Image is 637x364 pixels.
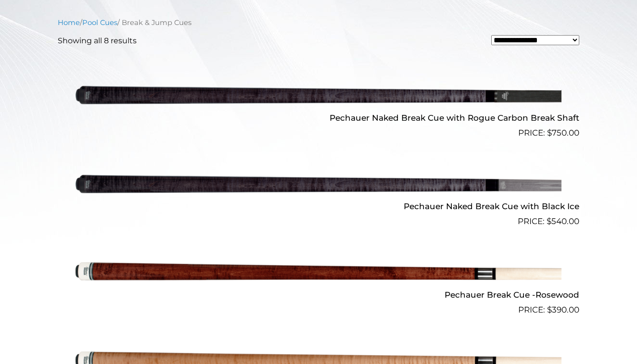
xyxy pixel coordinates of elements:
a: Home [58,18,80,27]
a: Pool Cues [82,18,117,27]
h2: Pechauer Naked Break Cue with Rogue Carbon Break Shaft [58,109,579,126]
a: Pechauer Naked Break Cue with Black Ice $540.00 [58,143,579,228]
bdi: 540.00 [547,216,579,226]
nav: Breadcrumb [58,17,579,28]
span: $ [547,216,551,226]
span: $ [547,305,552,314]
img: Pechauer Naked Break Cue with Black Ice [76,143,561,224]
a: Pechauer Break Cue -Rosewood $390.00 [58,232,579,316]
a: Pechauer Naked Break Cue with Rogue Carbon Break Shaft $750.00 [58,54,579,139]
h2: Pechauer Break Cue -Rosewood [58,286,579,304]
bdi: 390.00 [547,305,579,314]
bdi: 750.00 [547,128,579,138]
span: $ [547,128,552,138]
h2: Pechauer Naked Break Cue with Black Ice [58,198,579,215]
select: Shop order [491,35,579,45]
p: Showing all 8 results [58,35,137,47]
img: Pechauer Naked Break Cue with Rogue Carbon Break Shaft [76,54,561,135]
img: Pechauer Break Cue -Rosewood [76,232,561,313]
